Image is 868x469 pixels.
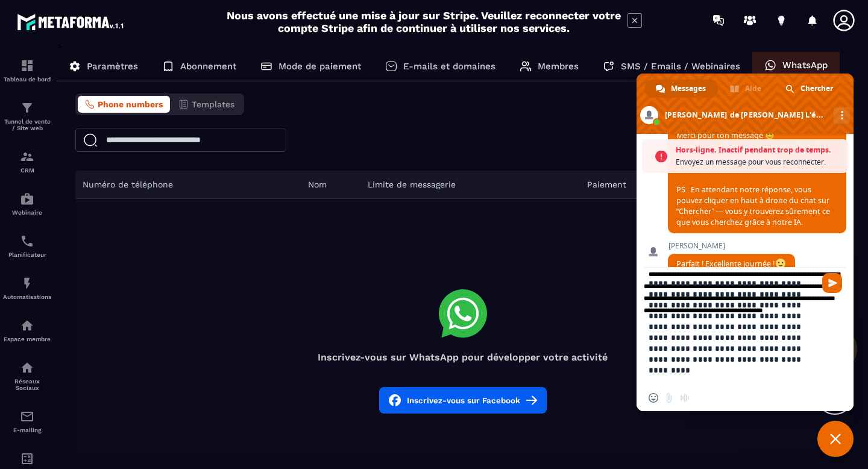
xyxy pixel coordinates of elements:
[3,225,51,267] a: schedulerschedulerPlanificateur
[621,61,740,72] p: SMS / Emails / Webinaires
[3,294,51,300] p: Automatisations
[3,400,51,442] a: emailemailE-mailing
[580,171,687,199] th: Paiement
[20,234,34,248] img: scheduler
[822,273,842,293] span: Envoyer
[782,60,828,71] p: WhatsApp
[3,251,51,258] p: Planificateur
[360,171,580,199] th: Limite de messagerie
[20,58,34,73] img: formation
[20,409,34,424] img: email
[671,80,706,98] span: Messages
[3,378,51,391] p: Réseaux Sociaux
[3,167,51,174] p: CRM
[192,99,234,109] span: Templates
[649,393,658,403] span: Insérer un emoji
[3,209,51,216] p: Webinaire
[78,96,170,113] button: Phone numbers
[3,92,51,140] a: formationformationTunnel de vente / Site web
[3,336,51,342] p: Espace membre
[3,183,51,225] a: automationsautomationsWebinaire
[3,267,51,309] a: automationsautomationsAutomatisations
[20,318,34,333] img: automations
[87,61,138,72] p: Paramètres
[676,156,842,168] span: Envoyez un message pour vous reconnecter.
[817,421,854,457] a: Fermer le chat
[98,99,163,109] span: Phone numbers
[20,192,34,206] img: automations
[3,427,51,433] p: E-mailing
[20,360,34,375] img: social-network
[3,76,51,83] p: Tableau de bord
[171,96,242,113] button: Templates
[20,276,34,291] img: automations
[3,140,51,183] a: formationformationCRM
[3,49,51,92] a: formationformationTableau de bord
[20,150,34,164] img: formation
[226,9,621,34] h2: Nous avons effectué une mise à jour sur Stripe. Veuillez reconnecter votre compte Stripe afin de ...
[180,61,236,72] p: Abonnement
[20,101,34,115] img: formation
[75,171,301,199] th: Numéro de téléphone
[403,61,495,72] p: E-mails et domaines
[278,61,361,72] p: Mode de paiement
[676,144,842,156] span: Hors-ligne. Inactif pendant trop de temps.
[538,61,579,72] p: Membres
[800,80,833,98] span: Chercher
[775,80,845,98] a: Chercher
[75,351,850,363] h4: Inscrivez-vous sur WhatsApp pour développer votre activité
[649,268,817,385] textarea: Entrez votre message...
[20,452,34,466] img: accountant
[3,309,51,351] a: automationsautomationsEspace membre
[3,118,51,131] p: Tunnel de vente / Site web
[301,171,360,199] th: Nom
[379,387,547,414] button: Inscrivez-vous sur Facebook
[668,242,795,250] span: [PERSON_NAME]
[17,11,125,33] img: logo
[645,80,718,98] a: Messages
[3,351,51,400] a: social-networksocial-networkRéseaux Sociaux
